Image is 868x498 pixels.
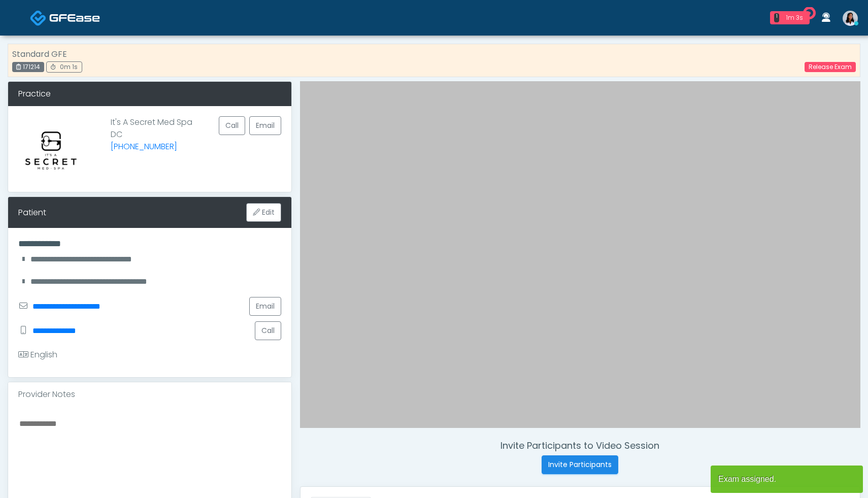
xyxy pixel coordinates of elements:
button: Edit [246,203,281,222]
div: Provider Notes [8,382,291,407]
button: Invite Participants [542,455,618,474]
img: Docovia [30,10,47,26]
div: 171214 [12,62,44,72]
a: Release Exam [805,62,856,72]
span: 0m 1s [60,62,78,71]
div: 1 [774,13,779,22]
button: Call [219,116,245,135]
div: English [18,349,57,361]
div: Patient [18,207,46,219]
img: Teresa Smith [843,11,858,26]
a: Email [249,116,281,135]
article: Exam assigned. [711,466,863,493]
button: Call [255,321,281,340]
a: [PHONE_NUMBER] [111,141,177,152]
img: Docovia [49,13,100,23]
a: Docovia [30,1,100,34]
img: Provider image [18,116,84,182]
div: 1m 3s [783,13,806,22]
strong: Standard GFE [12,48,67,60]
a: 1 1m 3s [764,7,816,28]
a: Email [249,297,281,316]
div: Practice [8,82,291,106]
p: It's A Secret Med Spa DC [111,116,192,174]
h4: Invite Participants to Video Session [300,440,860,451]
